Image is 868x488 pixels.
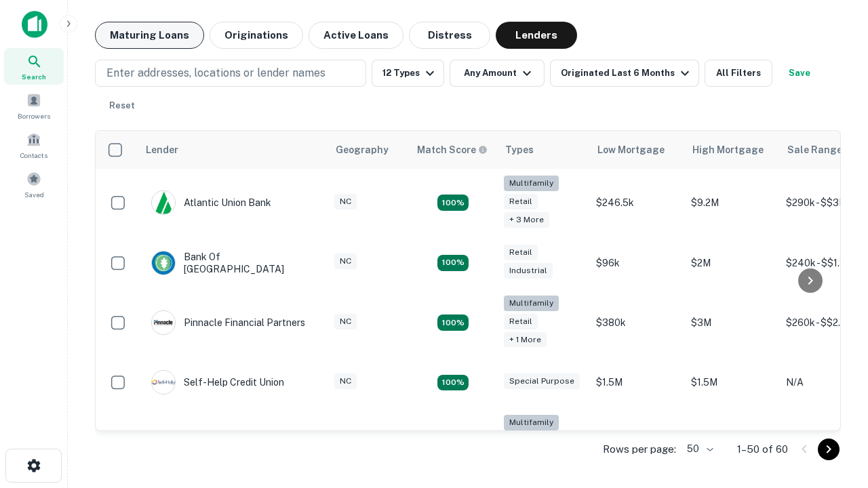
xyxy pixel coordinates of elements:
div: Pinnacle Financial Partners [151,310,305,335]
a: Contacts [4,127,64,163]
td: $246k [589,408,684,476]
th: Types [497,131,589,169]
div: Retail [504,314,538,329]
div: Lender [146,142,178,158]
div: High Mortgage [692,142,764,158]
div: NC [334,373,357,389]
button: 12 Types [372,60,444,87]
img: picture [152,251,175,274]
div: Low Mortgage [597,142,665,158]
button: Reset [100,92,144,119]
div: 50 [682,439,715,459]
button: Maturing Loans [95,22,204,49]
p: 1–50 of 60 [737,441,788,457]
th: Low Mortgage [589,131,684,169]
div: Types [505,142,534,158]
div: Originated Last 6 Months [561,65,693,81]
td: $3M [684,289,779,357]
a: Saved [4,166,64,203]
td: $246.5k [589,169,684,237]
div: NC [334,253,357,269]
button: Originated Last 6 Months [550,60,699,87]
button: Go to next page [818,439,840,460]
div: + 1 more [504,332,547,348]
img: picture [152,371,175,394]
th: Geography [328,131,409,169]
span: Borrowers [18,110,50,121]
div: Self-help Credit Union [151,370,284,394]
div: NC [334,194,357,209]
button: Active Loans [309,22,403,49]
div: Matching Properties: 17, hasApolloMatch: undefined [437,314,469,331]
td: $2M [684,237,779,289]
th: Capitalize uses an advanced AI algorithm to match your search with the best lender. The match sco... [409,131,497,169]
span: Search [22,71,46,82]
div: Retail [504,194,538,209]
a: Borrowers [4,87,64,124]
div: Multifamily [504,296,559,311]
span: Saved [24,189,44,200]
div: NC [334,314,357,329]
div: The Fidelity Bank [151,430,261,455]
td: $9.2M [684,169,779,237]
iframe: Chat Widget [800,336,868,401]
div: Special Purpose [504,373,580,389]
div: + 3 more [504,212,549,228]
div: Retail [504,245,538,260]
div: Multifamily [504,415,559,430]
img: capitalize-icon.png [22,11,47,38]
button: Enter addresses, locations or lender names [95,60,366,87]
img: picture [152,311,175,334]
button: All Filters [705,60,772,87]
td: $1.5M [589,357,684,408]
div: Capitalize uses an advanced AI algorithm to match your search with the best lender. The match sco... [417,142,488,157]
button: Lenders [496,22,577,49]
div: Sale Range [787,142,842,158]
div: Industrial [504,263,553,279]
button: Any Amount [450,60,545,87]
span: Contacts [20,150,47,161]
div: Multifamily [504,176,559,191]
div: Matching Properties: 11, hasApolloMatch: undefined [437,375,469,391]
td: $96k [589,237,684,289]
td: $3.2M [684,408,779,476]
h6: Match Score [417,142,485,157]
td: $1.5M [684,357,779,408]
div: Geography [336,142,389,158]
button: Save your search to get updates of matches that match your search criteria. [778,60,821,87]
button: Originations [210,22,303,49]
button: Distress [409,22,490,49]
a: Search [4,48,64,85]
p: Rows per page: [603,441,676,457]
div: Matching Properties: 10, hasApolloMatch: undefined [437,195,469,211]
p: Enter addresses, locations or lender names [106,65,325,81]
img: picture [152,191,175,214]
td: $380k [589,289,684,357]
div: Matching Properties: 15, hasApolloMatch: undefined [437,255,469,271]
div: Bank Of [GEOGRAPHIC_DATA] [151,251,314,275]
th: Lender [138,131,328,169]
div: Atlantic Union Bank [151,190,271,215]
th: High Mortgage [684,131,779,169]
